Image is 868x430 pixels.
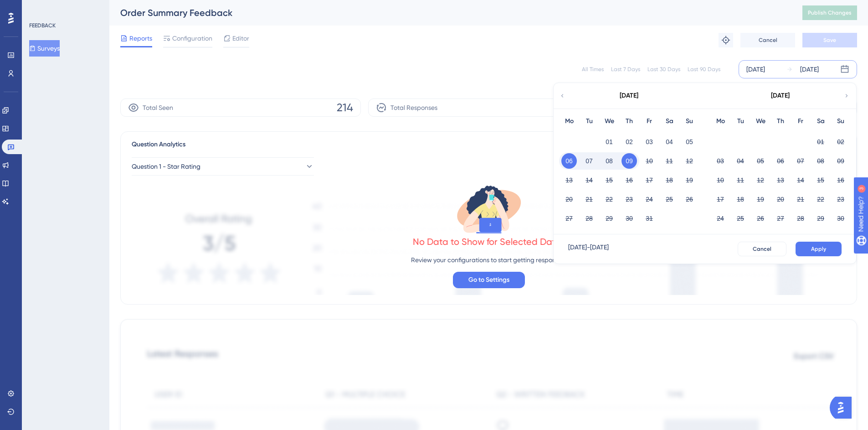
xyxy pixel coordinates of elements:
[770,116,791,127] div: Th
[800,64,819,75] div: [DATE]
[129,33,152,44] span: Reports
[830,394,857,421] iframe: UserGuiding AI Assistant Launcher
[833,192,848,207] button: 23
[132,161,200,172] span: Question 1 - Star Rating
[172,33,212,44] span: Configuration
[561,211,577,226] button: 27
[750,116,770,127] div: We
[833,172,848,188] button: 16
[833,153,848,169] button: 09
[833,134,848,150] button: 02
[662,192,677,207] button: 25
[662,153,677,169] button: 11
[620,90,638,101] div: [DATE]
[390,102,437,113] span: Total Responses
[733,211,748,226] button: 25
[813,211,828,226] button: 29
[611,66,640,73] div: Last 7 Days
[411,254,566,265] p: Review your configurations to start getting responses.
[688,66,720,73] div: Last 90 Days
[773,172,788,188] button: 13
[29,22,56,29] div: FEEDBACK
[601,153,617,169] button: 08
[662,134,677,150] button: 04
[337,100,353,115] span: 214
[568,242,609,256] div: [DATE] - [DATE]
[619,116,639,127] div: Th
[453,272,525,288] button: Go to Settings
[561,153,577,169] button: 06
[710,116,730,127] div: Mo
[682,192,697,207] button: 26
[793,211,808,226] button: 28
[559,116,579,127] div: Mo
[581,211,597,226] button: 28
[581,172,597,188] button: 14
[679,116,699,127] div: Su
[753,172,768,188] button: 12
[753,192,768,207] button: 19
[793,172,808,188] button: 14
[621,192,637,207] button: 23
[642,134,657,150] button: 03
[642,172,657,188] button: 17
[771,90,790,101] div: [DATE]
[753,153,768,169] button: 05
[773,192,788,207] button: 20
[746,64,765,75] div: [DATE]
[733,172,748,188] button: 11
[21,2,57,13] span: Need Help?
[561,172,577,188] button: 13
[682,153,697,169] button: 12
[713,153,728,169] button: 03
[601,172,617,188] button: 15
[143,102,173,113] span: Total Seen
[793,192,808,207] button: 21
[599,116,619,127] div: We
[730,116,750,127] div: Tu
[773,211,788,226] button: 27
[63,5,66,12] div: 3
[132,139,185,150] span: Question Analytics
[601,211,617,226] button: 29
[581,192,597,207] button: 21
[733,153,748,169] button: 04
[791,116,811,127] div: Fr
[232,33,249,44] span: Editor
[621,153,637,169] button: 09
[659,116,679,127] div: Sa
[621,172,637,188] button: 16
[796,242,842,256] button: Apply
[647,66,680,73] div: Last 30 Days
[808,9,852,16] span: Publish Changes
[29,40,60,57] button: Surveys
[759,36,777,44] span: Cancel
[823,36,836,44] span: Save
[682,172,697,188] button: 19
[621,134,637,150] button: 02
[468,275,509,285] span: Go to Settings
[662,172,677,188] button: 18
[833,211,848,226] button: 30
[413,235,565,248] div: No Data to Show for Selected Dates
[740,33,795,47] button: Cancel
[713,192,728,207] button: 17
[813,153,828,169] button: 08
[813,172,828,188] button: 15
[733,192,748,207] button: 18
[802,33,857,47] button: Save
[561,192,577,207] button: 20
[753,245,771,253] span: Cancel
[601,134,617,150] button: 01
[639,116,659,127] div: Fr
[811,116,831,127] div: Sa
[642,153,657,169] button: 10
[773,153,788,169] button: 06
[642,211,657,226] button: 31
[582,66,604,73] div: All Times
[738,242,786,256] button: Cancel
[713,211,728,226] button: 24
[802,5,857,20] button: Publish Changes
[120,6,780,19] div: Order Summary Feedback
[581,153,597,169] button: 07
